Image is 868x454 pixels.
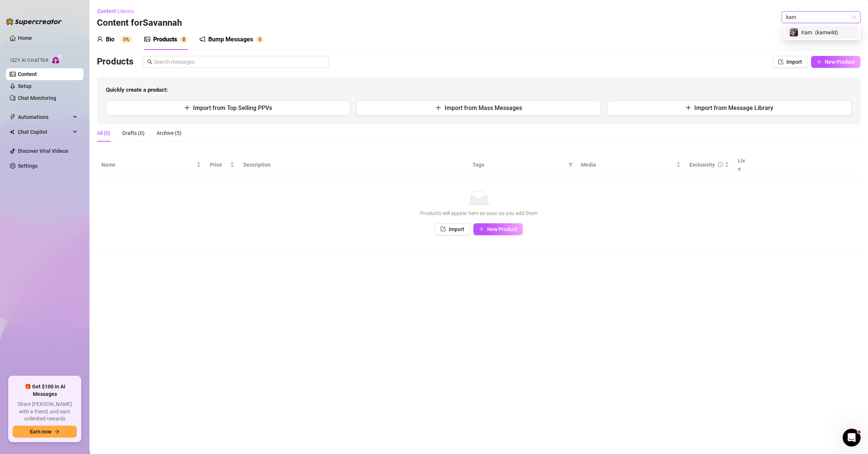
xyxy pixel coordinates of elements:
[815,28,838,37] span: ( kamwild )
[208,35,253,44] div: Bump Messages
[18,111,71,123] span: Automations
[210,161,228,169] span: Price
[147,59,152,64] span: search
[18,71,37,77] a: Content
[13,383,77,398] span: 🎁 Get $100 in AI Messages
[106,101,350,116] button: Import from Top Selling PPVs
[473,223,523,235] button: New Product
[101,161,195,169] span: Name
[30,429,51,435] span: Earn now
[577,154,685,176] th: Media
[153,35,177,44] div: Products
[205,154,239,176] th: Price
[607,101,852,116] button: Import from Message Library
[852,15,856,19] span: team
[825,59,855,65] span: New Product
[10,129,15,135] img: Chat Copilot
[13,426,77,438] button: Earn nowarrow-right
[184,105,190,111] span: plus
[685,105,691,111] span: plus
[18,95,56,101] a: Chat Monitoring
[154,58,325,66] input: Search messages
[718,162,723,167] span: info-circle
[97,17,182,29] h3: Content for Savannah
[441,226,446,231] span: import
[97,36,103,42] span: user
[801,28,812,37] span: Kam
[479,226,484,231] span: plus
[51,54,63,65] img: AI Chatter
[18,83,32,89] a: Setup
[449,226,464,232] span: Import
[18,148,68,154] a: Discover Viral Videos
[487,226,517,232] span: New Product
[18,126,71,138] span: Chat Copilot
[106,86,168,93] strong: Quickly create a product:
[473,161,565,169] span: Tags
[581,161,675,169] span: Media
[790,28,798,37] img: Kam (@kamwild)
[18,35,32,41] a: Home
[435,105,441,111] span: plus
[10,114,16,120] span: thunderbolt
[97,129,110,137] div: All (0)
[97,5,140,17] button: Content Library
[568,163,573,167] span: filter
[811,56,861,68] button: New Product
[199,36,205,42] span: notification
[54,429,60,434] span: arrow-right
[694,104,773,111] span: Import from Message Library
[256,36,263,43] sup: 0
[157,129,182,137] div: Archive (5)
[843,429,861,447] iframe: Intercom live chat
[18,163,38,169] a: Settings
[567,159,574,170] span: filter
[6,18,62,25] img: logo-BBDzfeDw.svg
[689,161,715,169] div: Exclusivity
[772,56,808,68] button: Import
[180,36,187,43] sup: 0
[97,154,205,176] th: Name
[435,223,470,235] button: Import
[356,101,601,116] button: Import from Mass Messages
[468,154,577,176] th: Tags
[144,36,150,42] span: picture
[786,59,802,65] span: Import
[10,57,48,64] span: Izzy AI Chatter
[817,59,822,64] span: plus
[97,56,133,68] h3: Products
[13,401,77,423] span: Share [PERSON_NAME] with a friend, and earn unlimited rewards
[122,129,145,137] div: Drafts (0)
[106,35,114,44] div: Bio
[193,104,272,111] span: Import from Top Selling PPVs
[120,36,132,43] sup: 0%
[239,154,468,176] th: Description
[444,104,522,111] span: Import from Mass Messages
[733,154,752,176] th: Live
[97,8,134,14] span: Content Library
[104,209,853,217] div: Products will appear here as soon as you add them
[778,59,783,64] span: import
